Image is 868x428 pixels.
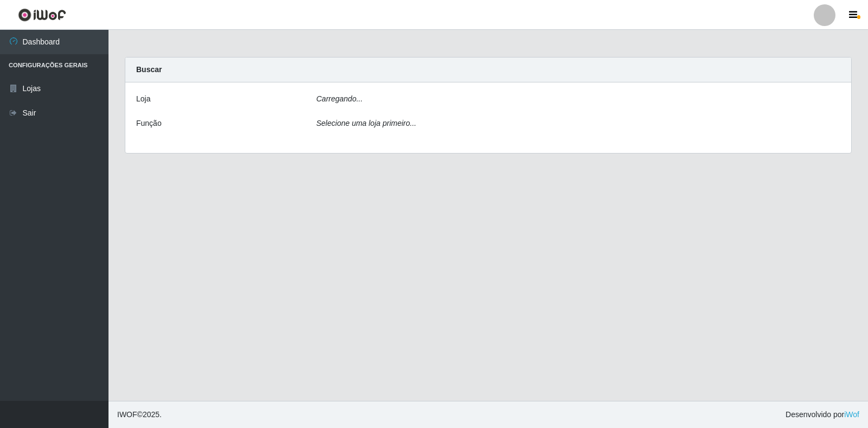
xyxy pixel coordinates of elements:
[316,119,416,127] i: Selecione uma loja primeiro...
[18,8,66,22] img: CoreUI Logo
[786,409,859,420] span: Desenvolvido por
[844,410,859,419] a: iWof
[136,118,162,129] label: Função
[117,410,137,419] span: IWOF
[136,65,162,74] strong: Buscar
[117,409,162,420] span: © 2025 .
[316,94,363,103] i: Carregando...
[136,93,150,105] label: Loja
